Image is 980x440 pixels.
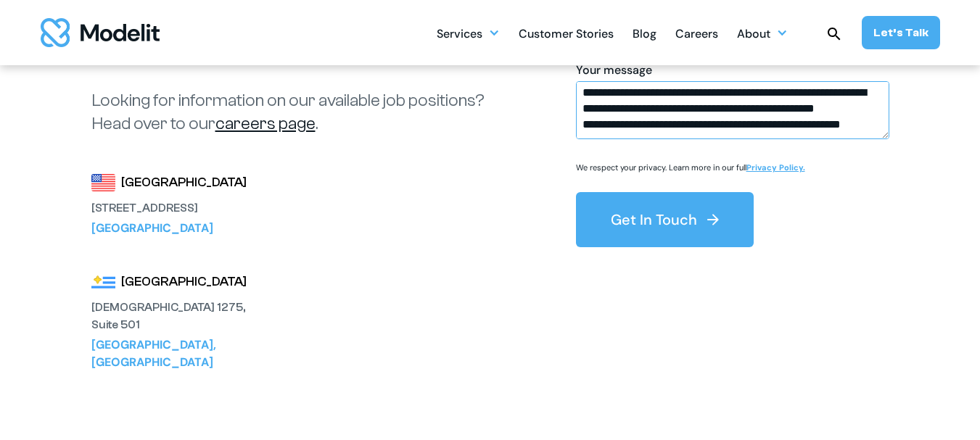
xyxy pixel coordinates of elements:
[91,336,251,371] div: [GEOGRAPHIC_DATA], [GEOGRAPHIC_DATA]
[437,19,500,47] div: Services
[121,173,247,193] div: [GEOGRAPHIC_DATA]
[633,19,656,47] a: Blog
[704,211,722,228] img: arrow right
[91,220,251,237] div: [GEOGRAPHIC_DATA]
[437,21,482,49] div: Services
[675,21,718,49] div: Careers
[633,21,656,49] div: Blog
[873,25,928,41] div: Let’s Talk
[675,19,718,47] a: Careers
[121,272,247,292] div: [GEOGRAPHIC_DATA]
[519,21,614,49] div: Customer Stories
[576,162,805,173] p: We respect your privacy. Learn more in our full
[737,19,788,47] div: About
[576,62,889,78] div: Your message
[746,162,805,173] a: Privacy Policy.
[737,21,770,49] div: About
[519,19,614,47] a: Customer Stories
[91,299,251,333] div: [DEMOGRAPHIC_DATA] 1275, Suite 501
[91,199,251,217] div: [STREET_ADDRESS]
[215,114,316,133] a: careers page
[576,192,754,247] button: Get In Touch
[41,18,160,47] a: home
[611,209,697,230] div: Get In Touch
[862,16,940,49] a: Let’s Talk
[41,18,160,47] img: modelit logo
